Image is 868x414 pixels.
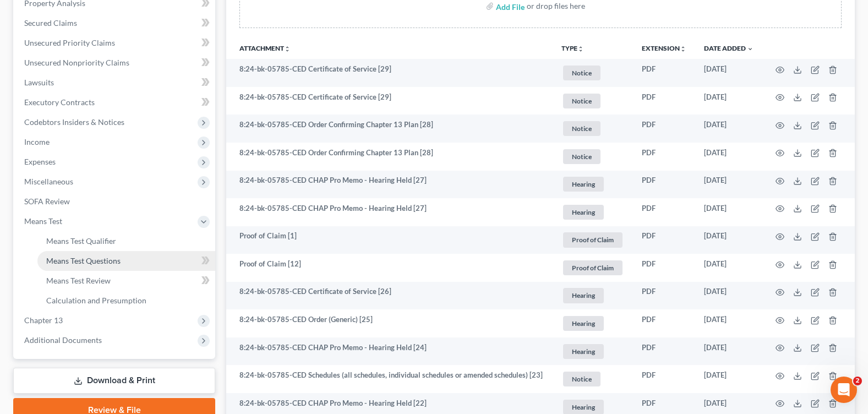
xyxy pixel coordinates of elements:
td: PDF [633,282,695,310]
a: Unsecured Nonpriority Claims [15,53,215,73]
span: Lawsuits [24,78,54,87]
td: [DATE] [695,59,762,87]
td: [DATE] [695,115,762,143]
a: Hearing [561,175,624,193]
td: 8:24-bk-05785-CED Schedules (all schedules, individual schedules or amended schedules) [23] [226,365,553,393]
span: Secured Claims [24,18,77,28]
td: 8:24-bk-05785-CED Certificate of Service [29] [226,59,553,87]
span: Means Test Review [46,276,111,285]
span: Notice [563,94,600,108]
a: Notice [561,119,624,138]
i: unfold_more [680,46,686,52]
span: Hearing [563,177,604,192]
td: [DATE] [695,198,762,226]
span: Notice [563,149,600,164]
span: Chapter 13 [24,315,63,325]
td: [DATE] [695,143,762,171]
td: PDF [633,254,695,282]
iframe: Intercom live chat [831,377,857,403]
span: Unsecured Nonpriority Claims [24,58,129,67]
td: 8:24-bk-05785-CED CHAP Pro Memo - Hearing Held [27] [226,171,553,199]
td: [DATE] [695,337,762,366]
td: 8:24-bk-05785-CED Order (Generic) [25] [226,309,553,337]
a: Executory Contracts [15,92,215,112]
a: Hearing [561,314,624,333]
div: or drop files here [527,1,585,12]
a: Notice [561,92,624,110]
span: Codebtors Insiders & Notices [24,117,124,127]
a: Unsecured Priority Claims [15,33,215,53]
span: 2 [853,377,862,385]
span: Proof of Claim [563,260,623,275]
span: Hearing [563,288,604,303]
span: Means Test Qualifier [46,236,116,246]
span: Executory Contracts [24,97,95,107]
span: Hearing [563,205,604,220]
a: Proof of Claim [561,231,624,249]
a: Date Added expand_more [704,44,754,52]
td: [DATE] [695,309,762,337]
a: Lawsuits [15,73,215,92]
td: PDF [633,143,695,171]
td: [DATE] [695,226,762,254]
span: Proof of Claim [563,232,623,247]
td: [DATE] [695,365,762,393]
button: TYPEunfold_more [561,45,584,52]
a: Hearing [561,286,624,304]
span: Notice [563,121,600,136]
a: Extensionunfold_more [642,44,686,52]
a: Means Test Questions [37,251,215,271]
i: unfold_more [577,46,584,52]
span: Hearing [563,316,604,331]
a: Secured Claims [15,13,215,33]
a: Notice [561,370,624,388]
a: Means Test Qualifier [37,231,215,251]
a: Hearing [561,203,624,221]
td: [DATE] [695,282,762,310]
td: Proof of Claim [1] [226,226,553,254]
span: SOFA Review [24,197,70,206]
td: PDF [633,171,695,199]
span: Calculation and Presumption [46,296,146,305]
span: Means Test Questions [46,256,121,265]
td: Proof of Claim [12] [226,254,553,282]
td: PDF [633,226,695,254]
span: Means Test [24,216,62,226]
td: 8:24-bk-05785-CED CHAP Pro Memo - Hearing Held [27] [226,198,553,226]
td: 8:24-bk-05785-CED Order Confirming Chapter 13 Plan [28] [226,115,553,143]
td: 8:24-bk-05785-CED Certificate of Service [29] [226,87,553,115]
td: PDF [633,115,695,143]
span: Miscellaneous [24,177,73,186]
span: Notice [563,372,600,386]
a: SOFA Review [15,192,215,211]
a: Attachmentunfold_more [239,44,291,52]
span: Hearing [563,344,604,359]
span: Unsecured Priority Claims [24,38,115,47]
td: PDF [633,198,695,226]
a: Proof of Claim [561,259,624,277]
a: Download & Print [13,368,215,394]
a: Means Test Review [37,271,215,291]
a: Notice [561,64,624,82]
td: 8:24-bk-05785-CED Certificate of Service [26] [226,282,553,310]
td: PDF [633,365,695,393]
span: Expenses [24,157,56,166]
td: 8:24-bk-05785-CED CHAP Pro Memo - Hearing Held [24] [226,337,553,366]
a: Calculation and Presumption [37,291,215,310]
td: PDF [633,59,695,87]
td: [DATE] [695,171,762,199]
td: [DATE] [695,87,762,115]
td: PDF [633,337,695,366]
span: Income [24,137,50,146]
td: PDF [633,87,695,115]
td: 8:24-bk-05785-CED Order Confirming Chapter 13 Plan [28] [226,143,553,171]
a: Notice [561,148,624,166]
span: Notice [563,66,600,80]
span: Additional Documents [24,335,102,345]
a: Hearing [561,342,624,361]
td: PDF [633,309,695,337]
i: expand_more [747,46,754,52]
td: [DATE] [695,254,762,282]
i: unfold_more [284,46,291,52]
